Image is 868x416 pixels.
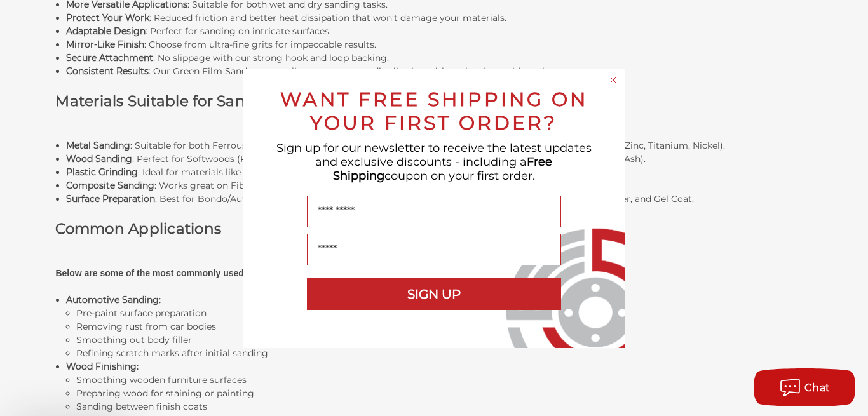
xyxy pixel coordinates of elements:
span: Sign up for our newsletter to receive the latest updates and exclusive discounts - including a co... [276,141,592,183]
button: Close dialog [607,74,620,86]
button: Chat [754,368,855,406]
span: WANT FREE SHIPPING ON YOUR FIRST ORDER? [280,88,588,135]
button: SIGN UP [307,278,561,310]
span: Chat [804,382,831,394]
span: Free Shipping [333,155,553,183]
